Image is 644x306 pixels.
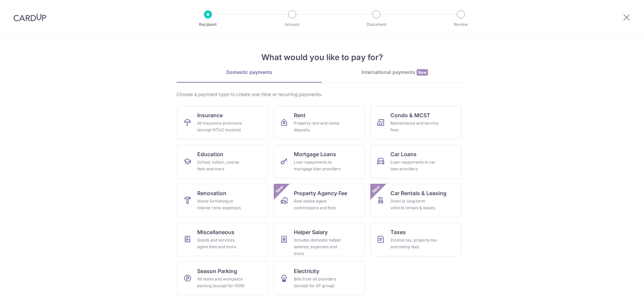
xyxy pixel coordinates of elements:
[601,286,637,303] iframe: Opens a widget where you can find more information
[177,145,268,178] a: EducationSchool, tuition, course fees and more
[390,198,439,211] div: Short or long‑term vehicle rentals & leases
[274,184,365,217] a: Property Agency FeeReal estate agent commissions and feesNew
[370,145,462,178] a: Car LoansLoan repayments to car loan providers
[197,120,246,133] div: All insurance premiums (except NTUC Income)
[294,228,328,236] span: Helper Salary
[294,150,336,158] span: Mortgage Loans
[390,159,439,172] div: Loan repayments to car loan providers
[322,69,468,76] div: International payments
[390,150,417,158] span: Car Loans
[197,111,223,119] span: Insurance
[294,120,342,133] div: Property rent and rental deposits
[390,189,446,197] span: Car Rentals & Leasing
[197,267,237,275] span: Season Parking
[417,69,428,76] span: New
[176,69,322,76] div: Domestic payments
[390,237,439,250] div: Income tax, property tax and stamp duty
[177,106,268,139] a: InsuranceAll insurance premiums (except NTUC Income)
[197,159,246,172] div: School, tuition, course fees and more
[370,184,462,217] a: Car Rentals & LeasingShort or long‑term vehicle rentals & leasesNew
[274,262,365,295] a: ElectricityBills from all providers (except for SP group)
[352,21,401,28] p: Document
[294,276,342,289] div: Bills from all providers (except for SP group)
[177,223,268,256] a: MiscellaneousGoods and services, agent fees and more
[274,184,285,195] span: New
[176,91,468,98] div: Choose a payment type to create one-time or recurring payments.
[294,189,347,197] span: Property Agency Fee
[390,120,439,133] div: Maintenance and service fees
[197,276,246,289] div: All home and workplace parking (except for HDB)
[197,150,223,158] span: Education
[177,184,268,217] a: RenovationHome furnishing or interior reno-expenses
[294,111,306,119] span: Rent
[267,21,317,28] p: Amount
[197,228,234,236] span: Miscellaneous
[274,223,365,256] a: Helper SalaryIncludes domestic helper salaries, expenses and more
[371,184,382,195] span: New
[274,106,365,139] a: RentProperty rent and rental deposits
[294,237,342,257] div: Includes domestic helper salaries, expenses and more
[274,145,365,178] a: Mortgage LoansLoan repayments to mortgage loan providers
[294,267,319,275] span: Electricity
[436,21,486,28] p: Review
[294,198,342,211] div: Real estate agent commissions and fees
[390,228,406,236] span: Taxes
[183,21,233,28] p: Recipient
[390,111,430,119] span: Condo & MCST
[197,237,246,250] div: Goods and services, agent fees and more
[176,51,468,63] h4: What would you like to pay for?
[13,13,46,21] img: CardUp
[197,189,226,197] span: Renovation
[370,223,462,256] a: TaxesIncome tax, property tax and stamp duty
[197,198,246,211] div: Home furnishing or interior reno-expenses
[370,106,462,139] a: Condo & MCSTMaintenance and service fees
[294,159,342,172] div: Loan repayments to mortgage loan providers
[177,262,268,295] a: Season ParkingAll home and workplace parking (except for HDB)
